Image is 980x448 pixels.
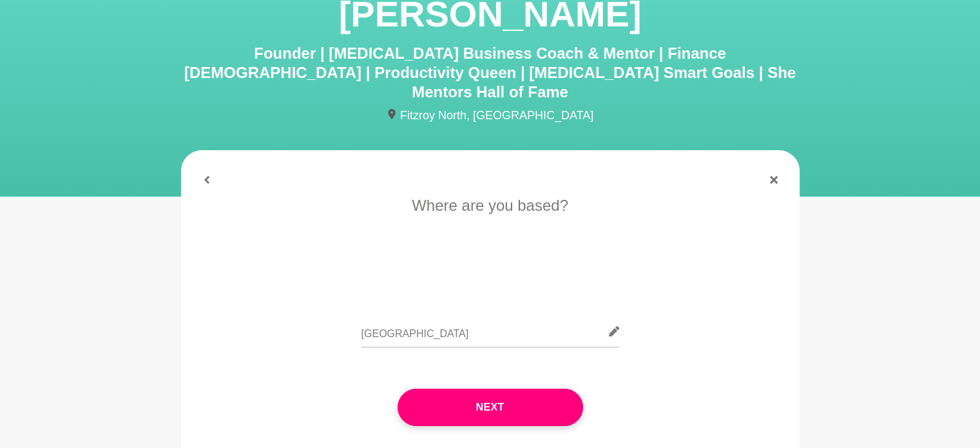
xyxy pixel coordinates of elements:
input: City and timezone [361,316,619,347]
h4: Founder | [MEDICAL_DATA] Business Coach & Mentor | Finance [DEMOGRAPHIC_DATA] | Productivity Quee... [181,44,800,102]
button: Next [398,389,583,426]
p: Fitzroy North, [GEOGRAPHIC_DATA] [181,107,800,124]
p: Where are you based? [199,194,782,217]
